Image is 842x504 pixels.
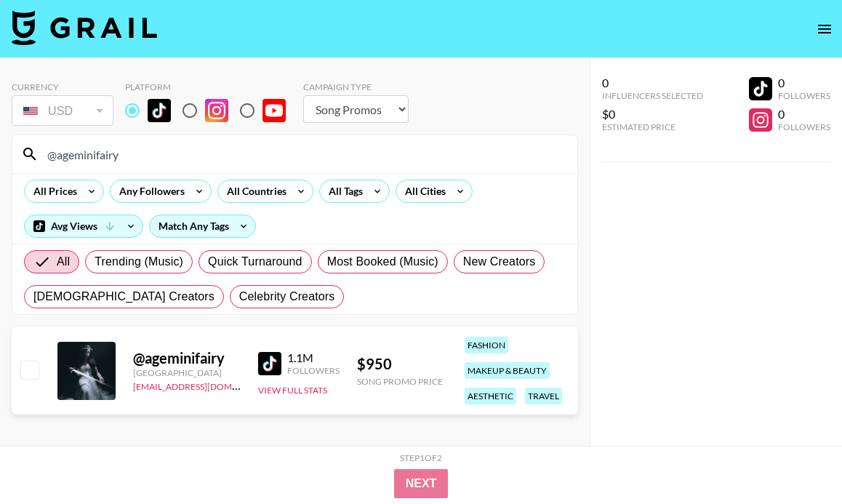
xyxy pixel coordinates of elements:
div: $ 950 [357,355,443,373]
div: USD [15,98,111,124]
div: $0 [602,107,703,121]
div: All Prices [25,180,80,202]
div: Step 1 of 2 [400,452,442,463]
div: All Tags [320,180,366,202]
span: Quick Turnaround [208,253,302,271]
div: Any Followers [111,180,188,202]
div: Song Promo Price [357,376,443,387]
div: [GEOGRAPHIC_DATA] [133,367,241,378]
div: 1.1M [287,351,340,365]
button: Next [394,469,449,498]
div: Influencers Selected [602,90,703,101]
div: All Countries [218,180,289,202]
img: TikTok [258,352,281,375]
div: Match Any Tags [150,215,255,237]
div: Followers [778,121,830,132]
div: 0 [602,76,703,90]
div: 0 [778,107,830,121]
img: TikTok [148,99,171,122]
span: Most Booked (Music) [327,253,438,271]
div: Followers [778,90,830,101]
img: YouTube [262,99,286,122]
span: [DEMOGRAPHIC_DATA] Creators [33,288,214,305]
div: Avg Views [25,215,143,237]
button: open drawer [810,15,839,44]
div: travel [525,388,562,404]
div: Platform [125,81,297,92]
iframe: Drift Widget Chat Controller [769,431,825,487]
div: aesthetic [465,388,516,404]
div: makeup & beauty [465,362,550,379]
div: @ ageminifairy [133,349,241,367]
span: New Creators [463,253,536,271]
button: View Full Stats [258,385,327,396]
a: [EMAIL_ADDRESS][DOMAIN_NAME] [133,378,279,392]
div: Campaign Type [303,81,409,92]
span: Celebrity Creators [239,288,335,305]
div: Followers [287,365,340,376]
input: Search by User Name [39,143,569,166]
span: All [57,253,70,271]
div: 0 [778,76,830,90]
div: fashion [465,337,508,353]
div: All Cities [396,180,449,202]
span: Trending (Music) [95,253,183,271]
img: Grail Talent [12,10,157,45]
img: Instagram [205,99,228,122]
div: Currency is locked to USD [12,92,113,129]
div: Currency [12,81,113,92]
div: Estimated Price [602,121,703,132]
